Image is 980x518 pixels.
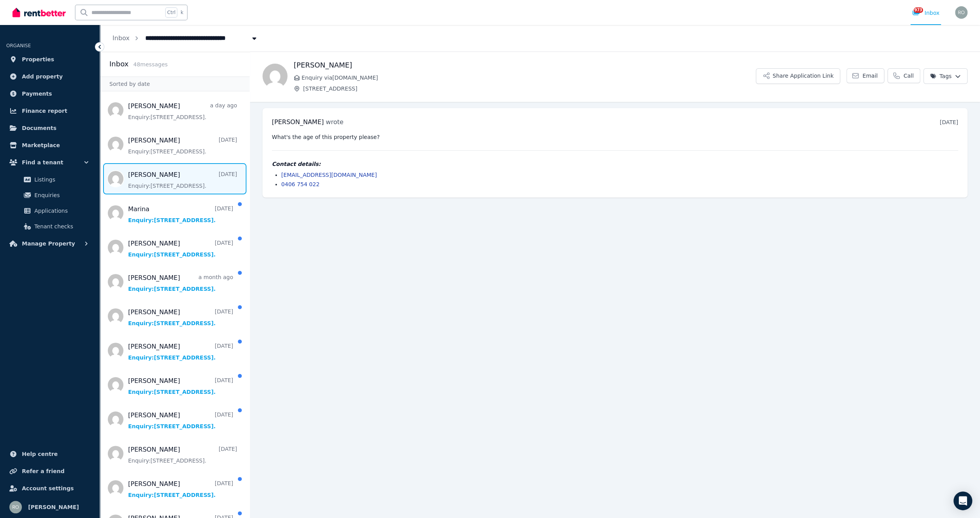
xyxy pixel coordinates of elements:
a: Email [846,68,884,83]
span: Refer a friend [22,466,64,476]
span: [STREET_ADDRESS] [303,85,756,93]
h4: Contact details: [272,160,958,168]
pre: What's the age of this property please? [272,133,958,141]
span: Finance report [22,106,67,116]
span: k [180,9,183,16]
a: Payments [6,86,93,101]
span: Account settings [22,484,74,493]
span: Enquiry via [DOMAIN_NAME] [302,74,756,82]
a: [EMAIL_ADDRESS][DOMAIN_NAME] [281,172,377,178]
img: RentBetter [12,7,66,18]
span: Find a tenant [22,158,63,167]
span: Ctrl [165,7,177,18]
span: Payments [22,89,52,98]
span: Listings [34,175,87,184]
a: [PERSON_NAME][DATE]Enquiry:[STREET_ADDRESS]. [128,170,237,190]
span: Call [903,72,914,80]
button: Find a tenant [6,155,93,170]
a: Marketplace [6,137,93,153]
span: Enquiries [34,190,87,200]
span: Marketplace [22,141,60,150]
a: Applications [9,203,90,219]
time: [DATE] [940,119,958,125]
span: Applications [34,206,87,215]
span: Help centre [22,449,58,459]
span: 48 message s [133,61,168,68]
a: [PERSON_NAME][DATE]Enquiry:[STREET_ADDRESS]. [128,308,233,327]
span: Tags [930,72,951,80]
a: Refer a friend [6,463,93,479]
a: Call [887,68,920,83]
span: wrote [326,118,343,126]
a: Account settings [6,481,93,496]
button: Manage Property [6,236,93,251]
img: Roy [9,501,22,513]
span: Add property [22,72,63,81]
span: Tenant checks [34,222,87,231]
a: Documents [6,120,93,136]
a: Marina[DATE]Enquiry:[STREET_ADDRESS]. [128,205,233,224]
span: Properties [22,55,54,64]
div: Sorted by date [100,77,250,91]
h1: [PERSON_NAME] [294,60,756,71]
nav: Breadcrumb [100,25,271,52]
a: [PERSON_NAME][DATE]Enquiry:[STREET_ADDRESS]. [128,376,233,396]
img: Roy [955,6,968,19]
a: [PERSON_NAME][DATE]Enquiry:[STREET_ADDRESS]. [128,445,237,465]
span: Email [862,72,878,80]
span: [PERSON_NAME] [28,502,79,512]
a: [PERSON_NAME][DATE]Enquiry:[STREET_ADDRESS]. [128,479,233,499]
a: Listings [9,172,90,187]
a: Inbox [112,34,130,42]
a: Tenant checks [9,219,90,234]
a: [PERSON_NAME][DATE]Enquiry:[STREET_ADDRESS]. [128,342,233,361]
a: [PERSON_NAME]a day agoEnquiry:[STREET_ADDRESS]. [128,101,237,121]
h2: Inbox [109,59,129,69]
span: Documents [22,123,57,133]
img: Betty Ma [262,64,287,89]
span: ORGANISE [6,43,31,48]
a: Finance report [6,103,93,119]
a: 0406 754 022 [281,181,320,187]
span: Manage Property [22,239,75,248]
a: [PERSON_NAME][DATE]Enquiry:[STREET_ADDRESS]. [128,411,233,430]
a: Enquiries [9,187,90,203]
a: Properties [6,52,93,67]
span: 973 [914,7,923,13]
div: Inbox [912,9,939,17]
a: [PERSON_NAME]a month agoEnquiry:[STREET_ADDRESS]. [128,273,233,293]
a: Help centre [6,446,93,462]
span: [PERSON_NAME] [272,118,324,126]
a: [PERSON_NAME][DATE]Enquiry:[STREET_ADDRESS]. [128,136,237,155]
button: Tags [923,68,968,84]
button: Share Application Link [756,68,840,84]
a: [PERSON_NAME][DATE]Enquiry:[STREET_ADDRESS]. [128,239,233,258]
div: Open Intercom Messenger [953,491,972,510]
a: Add property [6,69,93,84]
